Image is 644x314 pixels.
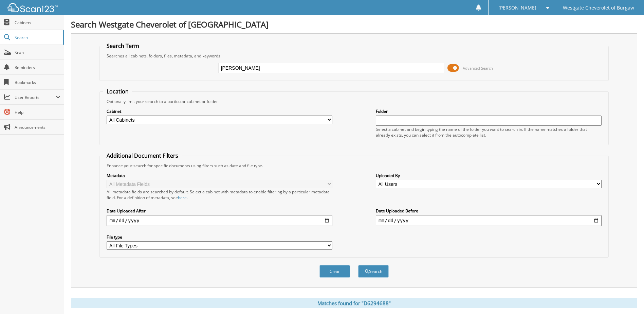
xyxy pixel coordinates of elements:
div: Select a cabinet and begin typing the name of the folder you want to search in. If the name match... [376,126,602,138]
button: Search [358,265,389,278]
legend: Additional Document Filters [103,152,182,159]
label: Cabinet [107,108,332,114]
iframe: Chat Widget [610,281,644,314]
span: Search [15,35,59,40]
img: scan123-logo-white.svg [7,3,58,12]
label: Uploaded By [376,173,602,178]
legend: Search Term [103,42,143,50]
div: All metadata fields are searched by default. Select a cabinet with metadata to enable filtering b... [107,189,332,200]
span: Cabinets [15,20,60,25]
div: Enhance your search for specific documents using filters such as date and file type. [103,163,605,169]
label: File type [107,234,332,240]
label: Date Uploaded After [107,208,332,214]
span: Announcements [15,124,60,130]
span: User Reports [15,94,56,100]
span: Advanced Search [463,66,493,71]
label: Date Uploaded Before [376,208,602,214]
input: end [376,215,602,226]
span: [PERSON_NAME] [498,6,536,10]
label: Metadata [107,173,332,178]
input: start [107,215,332,226]
span: Reminders [15,65,60,70]
span: Bookmarks [15,80,60,85]
span: Help [15,109,60,115]
button: Clear [319,265,350,278]
div: Searches all cabinets, folders, files, metadata, and keywords [103,53,605,59]
div: Optionally limit your search to a particular cabinet or folder [103,99,605,104]
legend: Location [103,88,132,95]
a: here [178,195,187,200]
span: Scan [15,50,60,55]
label: Folder [376,108,602,114]
span: Westgate Cheverolet of Burgaw [563,6,634,10]
h1: Search Westgate Cheverolet of [GEOGRAPHIC_DATA] [71,19,637,30]
div: Matches found for "D6294688" [71,298,637,308]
